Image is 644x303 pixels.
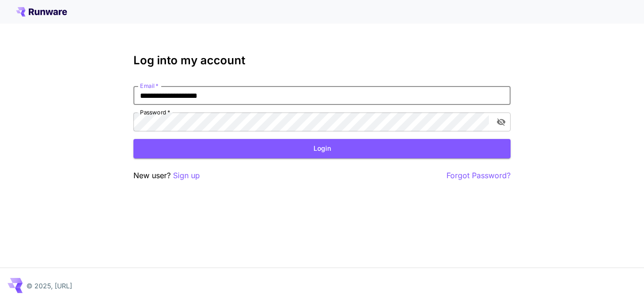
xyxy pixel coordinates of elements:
[446,170,511,182] button: Forgot Password?
[133,170,200,182] p: New user?
[26,281,72,291] p: © 2025, [URL]
[133,139,511,158] button: Login
[133,54,511,67] h3: Log into my account
[173,170,200,182] button: Sign up
[493,113,510,130] button: toggle password visibility
[140,108,170,116] label: Password
[140,82,158,90] label: Email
